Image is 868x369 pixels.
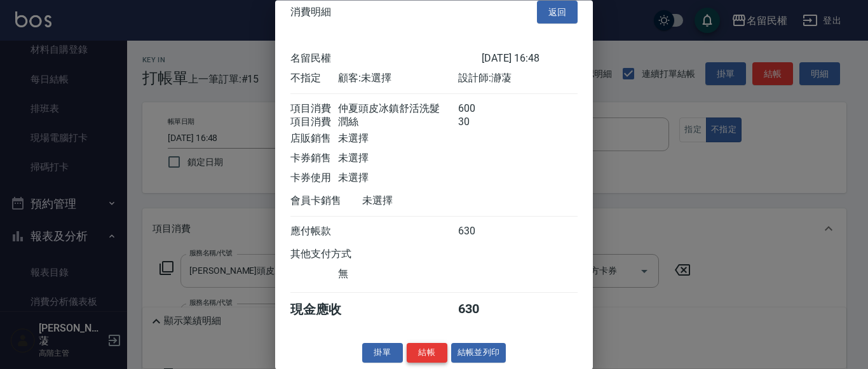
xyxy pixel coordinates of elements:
div: 項目消費 [290,103,338,116]
div: 仲夏頭皮冰鎮舒活洗髮 [338,103,458,116]
div: 600 [458,103,506,116]
span: 消費明細 [290,6,331,18]
div: 會員卡銷售 [290,195,362,208]
div: 顧客: 未選擇 [338,72,458,86]
div: 不指定 [290,72,338,86]
div: 未選擇 [362,195,482,208]
div: 無 [338,268,458,281]
div: 應付帳款 [290,225,338,239]
div: 卡券使用 [290,172,338,185]
div: 卡券銷售 [290,152,338,166]
div: 潤絲 [338,116,458,130]
div: 設計師: 瀞蓤 [458,72,578,86]
div: 店販銷售 [290,133,338,146]
div: 30 [458,116,506,130]
div: [DATE] 16:48 [482,53,578,66]
div: 未選擇 [338,133,458,146]
div: 630 [458,302,506,319]
div: 現金應收 [290,302,362,319]
div: 未選擇 [338,172,458,185]
button: 返回 [537,1,578,24]
button: 掛單 [362,344,403,363]
div: 未選擇 [338,152,458,166]
button: 結帳並列印 [451,344,506,363]
div: 630 [458,225,506,239]
div: 名留民權 [290,53,482,66]
button: 結帳 [407,344,447,363]
div: 項目消費 [290,116,338,130]
div: 其他支付方式 [290,248,386,262]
